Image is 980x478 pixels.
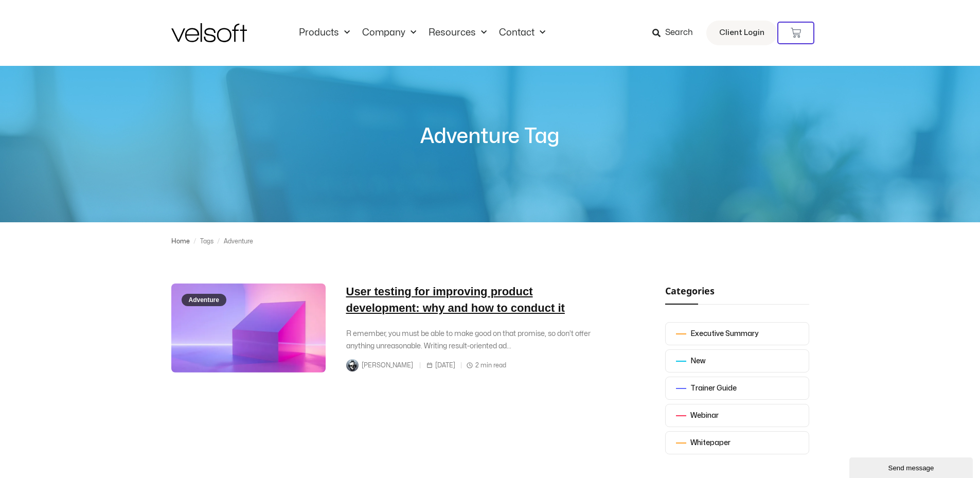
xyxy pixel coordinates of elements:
span: Search [665,26,693,40]
span: Adventure [182,294,226,306]
div: R emember, you must be able to make good on that promise, so don’t offer anything unreasonable. W... [346,328,603,352]
div: Whitepaper [690,437,730,449]
nav: Menu [293,27,551,39]
a: Adventure [171,284,326,373]
a: CompanyMenu Toggle [356,27,422,39]
span: Client Login [719,26,764,40]
div: Adventure [224,235,253,249]
a: Home [171,235,190,249]
a: ResourcesMenu Toggle [422,27,493,39]
div: / [213,235,224,249]
div: Tags [200,235,213,249]
div: / [190,235,200,249]
img: Velsoft Training Materials [171,23,247,42]
div: Trainer Guide [690,382,737,395]
div: Executive Summary [690,328,758,340]
div: New [690,355,705,367]
a: New [665,349,809,373]
h2: Categories [665,284,809,298]
a: Search [652,24,700,42]
a: Trainer Guide [665,377,809,400]
a: Webinar [665,404,809,427]
iframe: chat widget [849,455,975,478]
a: User testing for improving product development: why and how to conduct it [346,285,565,314]
a: ProductsMenu Toggle [293,27,356,39]
a: Whitepaper [665,431,809,454]
span: [DATE] [426,359,458,373]
a: ContactMenu Toggle [493,27,551,39]
div: Webinar [690,410,719,422]
span: 2 min read [466,359,506,373]
a: Executive Summary [665,322,809,345]
a: Client Login [706,21,777,45]
span: [PERSON_NAME] [362,359,418,373]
